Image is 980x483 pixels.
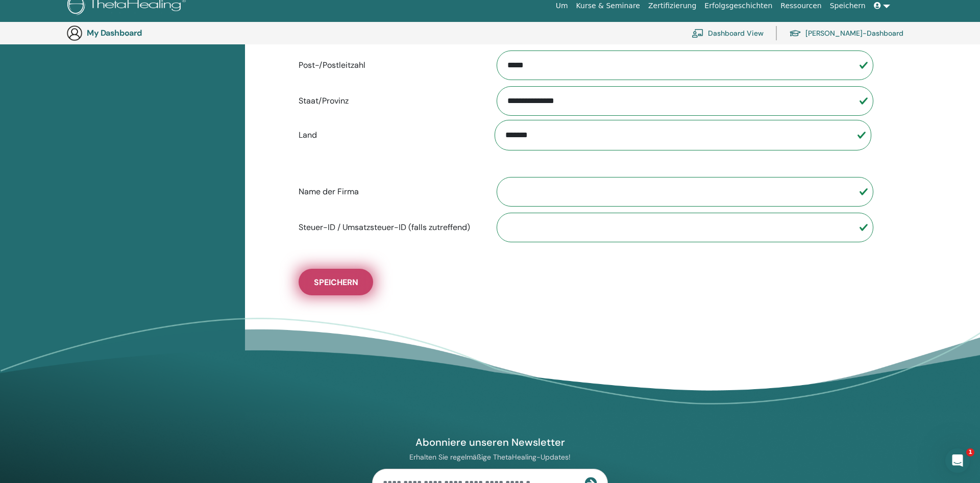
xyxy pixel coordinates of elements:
span: 1 [966,448,974,456]
h3: My Dashboard [87,28,189,38]
button: Speichern [299,269,373,295]
img: chalkboard-teacher.svg [692,29,704,38]
img: generic-user-icon.jpg [66,25,83,41]
label: Land [291,125,487,145]
h4: Abonniere unseren Newsletter [372,436,608,449]
iframe: Intercom live chat [945,448,970,473]
a: [PERSON_NAME]-Dashboard [789,22,903,44]
p: Erhalten Sie regelmäßige ThetaHealing-Updates! [372,452,608,462]
label: Staat/Provinz [291,91,487,111]
label: Post-/Postleitzahl [291,56,487,75]
img: graduation-cap.svg [789,29,801,38]
label: Steuer-ID / Umsatzsteuer-ID (falls zutreffend) [291,218,487,237]
span: Speichern [314,277,358,288]
label: Name der Firma [291,182,487,201]
a: Dashboard View [692,22,764,44]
